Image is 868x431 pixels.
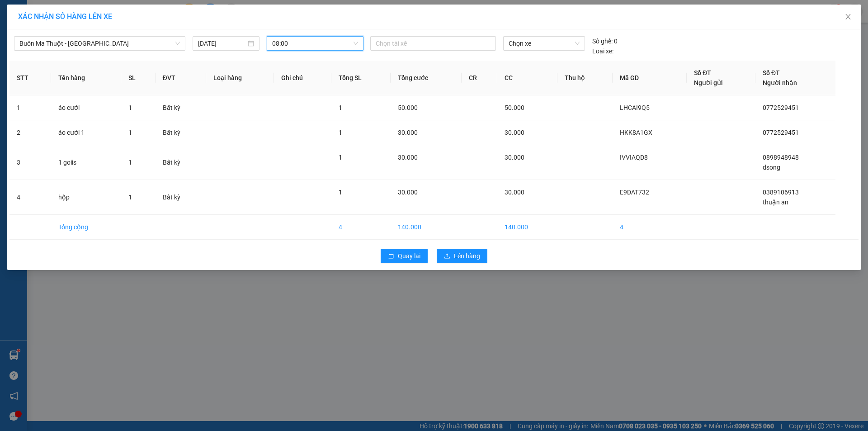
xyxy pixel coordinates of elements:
td: 140.000 [391,215,462,240]
span: Buôn Ma Thuột - Gia Nghĩa [19,37,180,50]
button: rollbackQuay lại [381,249,428,263]
td: 4 [331,215,391,240]
span: Người gửi [694,79,723,86]
th: Tổng SL [331,61,391,95]
span: Quay lại [398,251,420,261]
th: Thu hộ [557,61,613,95]
td: 1 goiis [51,145,121,180]
span: rollback [388,253,394,260]
span: Lên hàng [454,251,480,261]
span: 30.000 [505,189,524,196]
span: Chọn xe [509,37,579,50]
span: Số ĐT [763,69,780,76]
span: XÁC NHẬN SỐ HÀNG LÊN XE [18,12,112,21]
th: CC [497,61,557,95]
span: 30.000 [505,129,524,136]
td: 140.000 [497,215,557,240]
td: Bất kỳ [156,95,206,120]
td: Bất kỳ [156,120,206,145]
span: thuận an [763,199,788,206]
span: 1 [128,159,132,166]
th: CR [462,61,497,95]
span: 0389106913 [763,189,799,196]
td: áo cưới 1 [51,120,121,145]
td: Bất kỳ [156,145,206,180]
span: 1 [339,129,342,136]
span: close [844,13,852,20]
span: Người nhận [763,79,797,86]
span: 0898948948 [763,154,799,161]
span: Loại xe: [592,46,613,56]
span: 0772529451 [763,129,799,136]
td: 1 [9,95,51,120]
span: E9DAT732 [620,189,649,196]
span: dsong [763,164,780,171]
span: HKK8A1GX [620,129,652,136]
span: 30.000 [505,154,524,161]
span: 50.000 [505,104,524,111]
span: 30.000 [398,189,418,196]
span: 1 [339,189,342,196]
button: uploadLên hàng [437,249,487,263]
span: 1 [128,104,132,111]
th: Tên hàng [51,61,121,95]
td: 4 [9,180,51,215]
input: 15/08/2025 [198,38,246,48]
span: 50.000 [398,104,418,111]
button: Close [835,5,861,30]
td: 4 [613,215,687,240]
span: 0772529451 [763,104,799,111]
td: hộp [51,180,121,215]
span: 30.000 [398,129,418,136]
div: 0 [592,36,618,46]
span: Số ĐT [694,69,711,76]
th: SL [121,61,156,95]
th: Tổng cước [391,61,462,95]
td: 2 [9,120,51,145]
span: 1 [339,104,342,111]
th: Loại hàng [206,61,274,95]
td: Tổng cộng [51,215,121,240]
td: Bất kỳ [156,180,206,215]
span: IVVIAQD8 [620,154,648,161]
span: 30.000 [398,154,418,161]
span: LHCAI9Q5 [620,104,650,111]
span: 1 [128,194,132,201]
td: áo cưới [51,95,121,120]
th: STT [9,61,51,95]
span: 1 [128,129,132,136]
th: Ghi chú [274,61,331,95]
span: Số ghế: [592,36,613,46]
span: upload [444,253,450,260]
th: ĐVT [156,61,206,95]
span: 08:00 [272,37,358,50]
th: Mã GD [613,61,687,95]
td: 3 [9,145,51,180]
span: 1 [339,154,342,161]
